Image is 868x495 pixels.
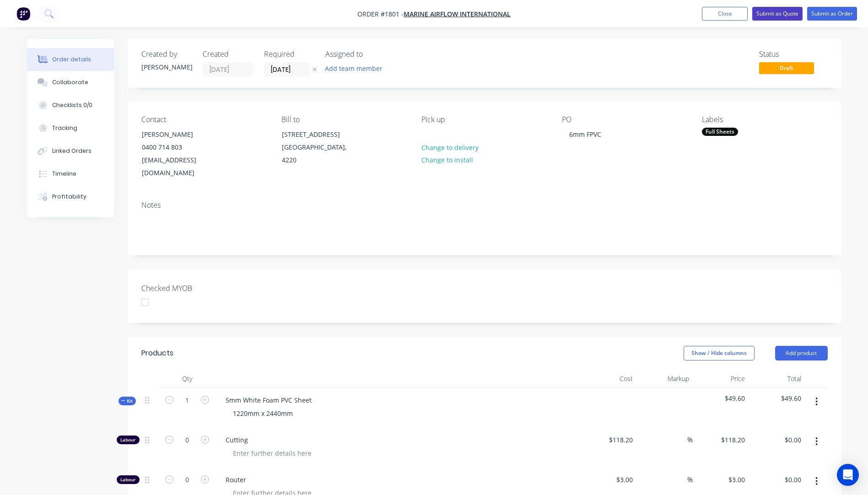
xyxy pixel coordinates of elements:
[27,140,114,162] button: Linked Orders
[702,128,738,136] div: Full Sheets
[749,370,805,388] div: Total
[636,370,693,388] div: Markup
[142,141,218,154] div: 0400 714 803
[52,78,88,86] div: Collaborate
[226,475,577,484] span: Router
[119,397,136,405] button: Kit
[702,115,827,124] div: Labels
[218,393,319,407] div: 5mm White Foam PVC Sheet
[421,115,547,124] div: Pick up
[416,154,478,166] button: Change to install
[141,115,267,124] div: Contact
[141,201,828,210] div: Notes
[282,141,358,167] div: [GEOGRAPHIC_DATA], 4220
[562,128,609,141] div: 6mm FPVC
[226,435,577,445] span: Cutting
[404,10,511,18] a: Marine Airflow International
[160,370,215,388] div: Qty
[52,124,77,132] div: Tracking
[117,436,140,444] div: Labour
[27,117,114,140] button: Tracking
[807,7,857,21] button: Submit as Order
[282,128,358,141] div: [STREET_ADDRESS]
[27,185,114,208] button: Profitability
[687,435,693,445] span: %
[416,141,483,153] button: Change to delivery
[52,193,86,201] div: Profitability
[281,115,407,124] div: Bill to
[16,7,30,21] img: Factory
[52,170,76,178] div: Timeline
[320,62,387,75] button: Add team member
[687,474,693,485] span: %
[775,346,828,360] button: Add product
[702,7,748,21] button: Close
[134,128,226,180] div: [PERSON_NAME]0400 714 803[EMAIL_ADDRESS][DOMAIN_NAME]
[752,393,801,403] span: $49.60
[142,128,218,141] div: [PERSON_NAME]
[27,48,114,71] button: Order details
[226,407,300,420] div: 1220mm x 2440mm
[562,115,687,124] div: PO
[581,370,637,388] div: Cost
[759,62,814,74] span: Draft
[325,62,388,75] button: Add team member
[141,283,256,294] label: Checked MYOB
[117,475,140,484] div: Labour
[693,370,749,388] div: Price
[357,10,404,18] span: Order #1801 -
[837,464,859,486] div: Open Intercom Messenger
[141,50,192,59] div: Created by
[752,7,803,21] button: Submit as Quote
[274,128,366,167] div: [STREET_ADDRESS][GEOGRAPHIC_DATA], 4220
[141,62,192,72] div: [PERSON_NAME]
[52,55,91,64] div: Order details
[52,101,92,109] div: Checklists 0/0
[142,154,218,179] div: [EMAIL_ADDRESS][DOMAIN_NAME]
[325,50,417,59] div: Assigned to
[141,348,173,359] div: Products
[684,346,755,360] button: Show / Hide columns
[52,147,92,155] div: Linked Orders
[121,398,133,404] span: Kit
[27,162,114,185] button: Timeline
[27,94,114,117] button: Checklists 0/0
[203,50,253,59] div: Created
[27,71,114,94] button: Collaborate
[264,50,314,59] div: Required
[759,50,828,59] div: Status
[696,393,745,403] span: $49.60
